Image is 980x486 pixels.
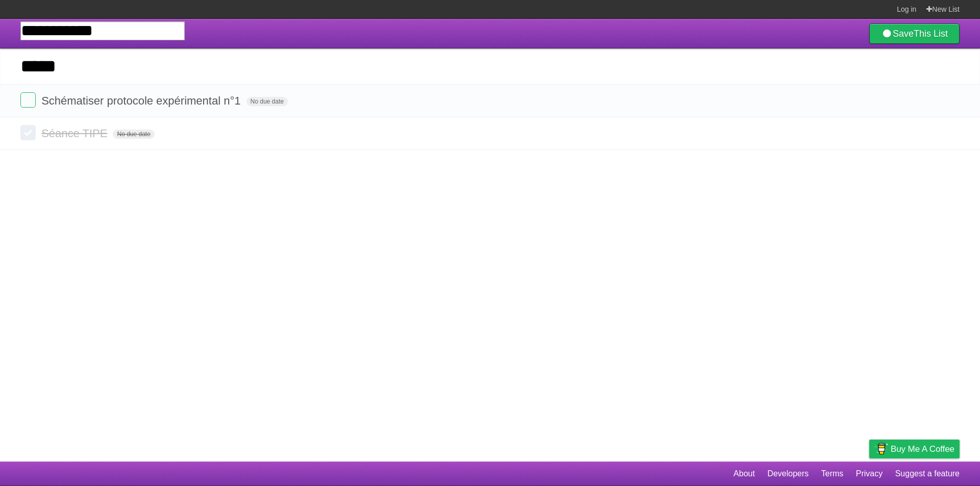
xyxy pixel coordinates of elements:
span: Buy me a coffee [891,440,954,458]
label: Done [20,125,36,140]
b: This List [914,29,948,39]
span: Séance TIPE [41,127,110,140]
a: Suggest a feature [895,464,960,483]
a: About [733,464,755,483]
a: Developers [767,464,808,483]
a: Buy me a coffee [869,440,960,458]
span: Schématiser protocole expérimental n°1 [41,94,243,107]
label: Done [20,92,36,108]
a: Privacy [856,464,883,483]
span: No due date [113,130,154,139]
span: No due date [247,97,288,106]
img: Buy me a coffee [874,440,888,457]
a: Terms [821,464,844,483]
a: SaveThis List [869,23,960,44]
